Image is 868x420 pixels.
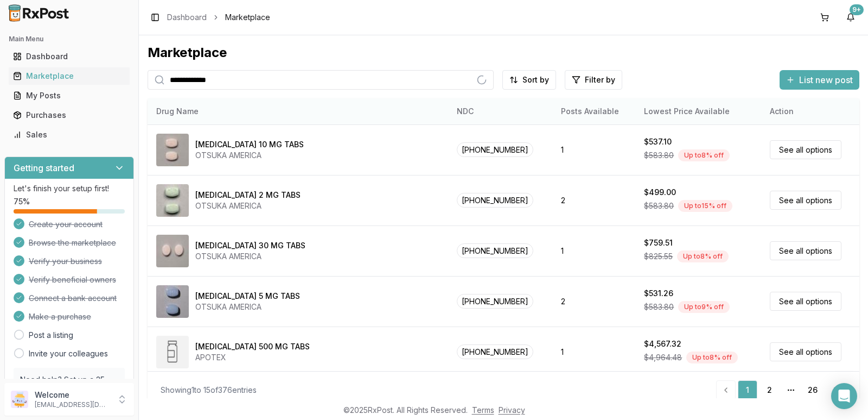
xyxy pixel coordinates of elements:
button: List new post [780,70,859,90]
button: Filter by [565,70,622,90]
span: [PHONE_NUMBER] [457,294,533,309]
a: 2 [759,380,779,400]
span: $583.80 [644,150,674,161]
button: My Posts [4,87,134,104]
a: See all options [770,241,841,260]
nav: breadcrumb [167,12,270,23]
td: 1 [552,327,636,377]
a: Go to next page [825,380,846,400]
span: $4,964.48 [644,352,682,363]
button: Sales [4,126,134,143]
p: [EMAIL_ADDRESS][DOMAIN_NAME] [35,400,110,409]
td: 2 [552,276,636,327]
td: 1 [552,225,636,276]
span: $825.55 [644,251,673,262]
div: Showing 1 to 15 of 376 entries [161,385,257,396]
h2: Main Menu [9,35,130,43]
a: Terms [472,405,494,415]
a: Post a listing [29,330,73,341]
th: NDC [448,98,552,124]
th: Posts Available [552,98,636,124]
span: Make a purchase [29,311,91,322]
div: OTSUKA AMERICA [195,150,304,161]
img: Abilify 2 MG TABS [156,184,189,217]
div: Up to 15 % off [678,200,732,212]
div: My Posts [13,90,125,101]
div: [MEDICAL_DATA] 30 MG TABS [195,240,305,251]
span: [PHONE_NUMBER] [457,344,533,359]
div: APOTEX [195,352,310,363]
div: OTSUKA AMERICA [195,251,305,262]
nav: pagination [716,380,846,400]
div: [MEDICAL_DATA] 2 MG TABS [195,190,301,200]
div: 9+ [850,4,864,15]
span: Marketplace [225,12,270,23]
span: Verify your business [29,256,102,267]
a: See all options [770,292,841,311]
img: Abilify 10 MG TABS [156,134,189,166]
button: Purchases [4,106,134,124]
span: Verify beneficial owners [29,274,116,285]
td: 1 [552,124,636,175]
th: Action [761,98,859,124]
span: 75 % [14,196,30,207]
button: 9+ [842,9,859,26]
img: User avatar [11,391,28,408]
a: Invite your colleagues [29,348,108,359]
th: Lowest Price Available [635,98,761,124]
img: RxPost Logo [4,4,74,22]
button: Marketplace [4,67,134,85]
th: Drug Name [148,98,448,124]
a: Privacy [499,405,525,415]
a: See all options [770,191,841,210]
div: Marketplace [148,44,859,61]
span: [PHONE_NUMBER] [457,243,533,258]
h3: Getting started [14,161,74,174]
img: Abilify 5 MG TABS [156,285,189,318]
div: Dashboard [13,51,125,62]
div: OTSUKA AMERICA [195,200,301,211]
div: $537.10 [644,136,672,147]
a: 26 [803,380,822,400]
span: [PHONE_NUMBER] [457,193,533,208]
div: Open Intercom Messenger [831,383,857,409]
a: Dashboard [9,47,130,66]
div: [MEDICAL_DATA] 10 MG TABS [195,139,304,150]
span: [PHONE_NUMBER] [457,142,533,157]
p: Welcome [35,390,110,400]
span: Browse the marketplace [29,237,116,248]
div: $531.26 [644,288,673,299]
a: Dashboard [167,12,207,23]
span: $583.80 [644,200,674,211]
div: Sales [13,129,125,140]
span: Connect a bank account [29,293,117,304]
a: Purchases [9,105,130,125]
button: Dashboard [4,48,134,65]
a: See all options [770,342,841,361]
div: Up to 8 % off [678,149,730,161]
a: Sales [9,125,130,145]
a: See all options [770,140,841,159]
p: Need help? Set up a 25 minute call with our team to set up. [20,374,118,407]
span: List new post [799,73,853,86]
a: List new post [780,76,859,86]
div: Up to 8 % off [686,352,738,363]
span: Create your account [29,219,103,230]
td: 2 [552,175,636,225]
span: Sort by [522,74,549,85]
div: Purchases [13,110,125,121]
div: Marketplace [13,71,125,82]
div: $759.51 [644,237,673,248]
div: $4,567.32 [644,338,681,349]
a: Marketplace [9,66,130,86]
span: Filter by [585,74,615,85]
div: Up to 9 % off [678,301,730,313]
img: Abiraterone Acetate 500 MG TABS [156,336,189,368]
div: $499.00 [644,187,676,198]
button: Sort by [502,70,556,90]
a: My Posts [9,86,130,105]
div: [MEDICAL_DATA] 5 MG TABS [195,291,300,302]
div: [MEDICAL_DATA] 500 MG TABS [195,341,310,352]
a: 1 [738,380,757,400]
div: OTSUKA AMERICA [195,302,300,312]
